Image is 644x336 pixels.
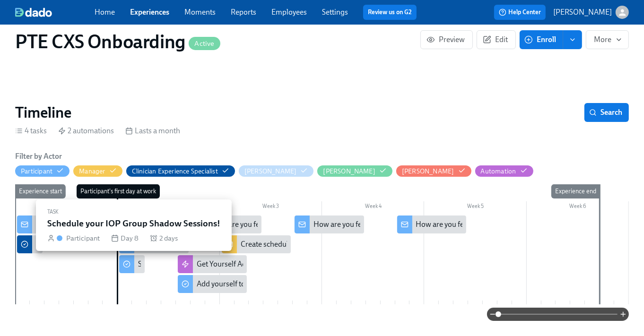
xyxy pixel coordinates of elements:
div: Week 3 [220,201,322,214]
span: Enroll [526,35,556,44]
div: How are you feeling? [313,219,381,230]
span: Help Center [499,8,541,17]
div: Hide Manager [79,167,105,176]
div: Reassign Clinician Experience Specialist role (if needed) [17,235,43,253]
div: Hide Matt [402,167,454,176]
button: Review us on G2 [363,5,417,20]
div: Participant's first day at work [77,184,160,198]
span: Active [189,40,220,47]
div: How are you feeling? [295,215,364,233]
div: Participant [66,233,100,243]
div: Experience end [551,184,600,198]
span: 2 days [159,233,178,243]
button: Search [584,103,629,122]
div: Add yourself to a few slack channels [197,279,312,289]
button: [PERSON_NAME] [396,165,471,177]
button: [PERSON_NAME] [553,6,629,19]
button: Automation [475,165,533,177]
h2: Timeline [15,103,71,122]
button: Clinician Experience Specialist [126,165,235,177]
button: Participant [15,165,70,177]
img: dado [15,8,52,17]
div: Get Yourself Added to Slack Channels! [197,259,319,269]
button: [PERSON_NAME] [239,165,314,177]
div: How are you feeling? [211,219,279,230]
a: Employees [271,8,307,17]
button: enroll [563,30,582,49]
div: Hide Kara [323,167,375,176]
button: Enroll [520,30,563,49]
div: How are you feeling? [416,219,484,230]
div: Week 6 [527,201,629,214]
a: Settings [322,8,348,17]
button: [PERSON_NAME] [317,165,392,177]
div: How are you feeling? [397,215,467,233]
div: Week 4 [322,201,424,214]
span: More [594,35,621,44]
div: Task [47,207,220,217]
div: Create schedules for New Hires [241,239,342,250]
div: 2 automations [58,126,114,136]
div: 4 tasks [15,126,47,136]
p: [PERSON_NAME] [553,7,612,17]
h6: Filter by Actor [15,151,62,162]
a: dado [15,8,95,17]
div: Week 5 [424,201,526,214]
div: Prep for Onboarding! [17,215,87,233]
div: Create schedules for New Hires [222,235,291,253]
div: Get Yourself Added to Slack Channels! [178,255,247,273]
div: Hide Automation [481,167,516,176]
a: Experiences [130,8,169,17]
button: Edit [477,30,516,49]
button: Preview [420,30,473,49]
a: Review us on G2 [368,8,412,17]
h1: PTE CXS Onboarding [15,30,220,53]
div: Hide Participant [21,167,52,176]
div: Hide Juliette [244,167,297,176]
span: Search [591,108,622,117]
div: Add yourself to a few slack channels [178,275,247,293]
span: Preview [428,35,465,44]
div: Clinician Experience Specialist [132,167,218,176]
span: Edit [485,35,508,44]
div: Lasts a month [125,126,180,136]
button: Manager [73,165,122,177]
div: Day 8 [111,233,139,243]
a: Moments [184,8,216,17]
div: Experience start [15,184,66,198]
button: More [586,30,629,49]
h5: Schedule your IOP Group Shadow Sessions! [47,217,220,230]
div: Schedule your IOP Group Shadow Sessions! [119,255,145,273]
div: Schedule your IOP Group Shadow Sessions! [138,259,279,269]
a: Reports [231,8,256,17]
button: Help Center [494,5,546,20]
a: Home [95,8,115,17]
